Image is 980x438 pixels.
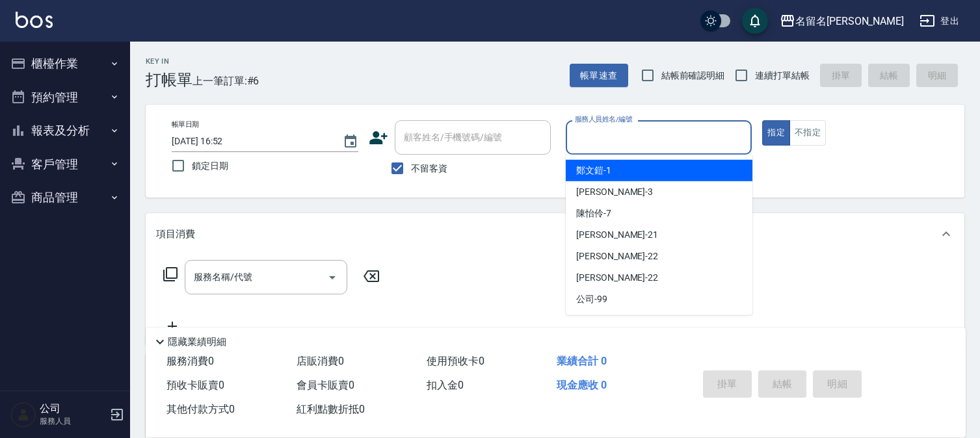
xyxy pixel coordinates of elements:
button: Choose date, selected date is 2025-09-17 [335,126,366,157]
button: 名留名[PERSON_NAME] [775,8,909,34]
span: 預收卡販賣 0 [166,379,224,391]
button: 報表及分析 [5,114,125,148]
span: 陳怡伶 -7 [576,207,611,220]
span: 店販消費 0 [297,355,344,367]
span: 鎖定日期 [192,159,228,173]
span: [PERSON_NAME] -22 [576,250,658,263]
h2: Key In [146,57,192,66]
button: 登出 [914,9,964,33]
button: 櫃檯作業 [5,47,125,81]
span: 紅利點數折抵 0 [297,403,365,415]
span: 鄭文鎧 -1 [576,164,611,177]
h3: 打帳單 [146,71,192,89]
div: 項目消費 [146,213,964,255]
button: save [742,8,768,34]
span: 服務消費 0 [166,355,214,367]
span: 上一筆訂單:#6 [192,73,259,89]
span: [PERSON_NAME] -3 [576,185,653,199]
span: 不留客資 [411,162,447,175]
span: 連續打單結帳 [755,69,810,83]
button: 指定 [762,120,790,146]
div: 名留名[PERSON_NAME] [795,13,904,29]
button: Open [322,267,343,288]
button: 客戶管理 [5,148,125,181]
span: 使用預收卡 0 [427,355,484,367]
span: 扣入金 0 [427,379,464,391]
span: 現金應收 0 [557,379,607,391]
button: 預約管理 [5,81,125,114]
label: 帳單日期 [172,120,199,129]
span: 公司 -99 [576,292,607,306]
h5: 公司 [40,402,106,415]
span: 其他付款方式 0 [166,403,235,415]
button: 不指定 [789,120,826,146]
p: 服務人員 [40,415,106,427]
button: 商品管理 [5,181,125,214]
span: [PERSON_NAME] -22 [576,271,658,285]
img: Person [10,402,36,428]
p: 隱藏業績明細 [168,335,226,349]
img: Logo [16,12,53,28]
span: 業績合計 0 [557,355,607,367]
input: YYYY/MM/DD hh:mm [172,131,330,152]
p: 項目消費 [156,227,195,241]
span: [PERSON_NAME] -21 [576,228,658,242]
button: 帳單速查 [570,64,628,88]
label: 服務人員姓名/編號 [575,114,632,124]
span: 會員卡販賣 0 [297,379,354,391]
span: 結帳前確認明細 [661,69,725,83]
